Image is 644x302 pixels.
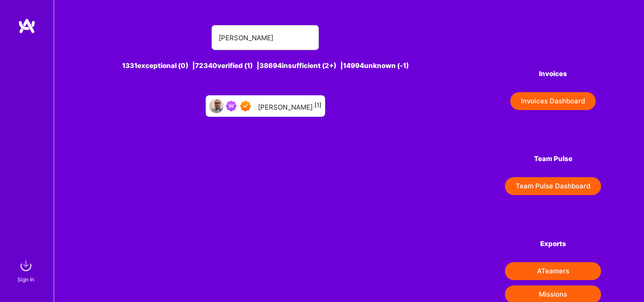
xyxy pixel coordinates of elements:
div: Sign In [17,275,34,284]
a: User AvatarBeen on MissionExceptional A.Teamer[PERSON_NAME][1] [202,92,329,120]
img: User Avatar [209,99,224,113]
h4: Invoices [505,70,601,78]
button: Invoices Dashboard [510,92,596,110]
img: Been on Mission [226,101,237,111]
input: Search for an A-Teamer [219,26,312,49]
button: Team Pulse Dashboard [505,177,601,195]
img: Exceptional A.Teamer [240,101,251,111]
div: 1331 exceptional (0) | 72340 verified (1) | 38694 insufficient (2+) | 14994 unknown (-1) [97,61,434,70]
img: logo [18,18,36,34]
a: Invoices Dashboard [505,92,601,110]
button: ATeamers [505,262,601,280]
div: [PERSON_NAME] [258,100,322,112]
sup: [1] [314,102,322,108]
a: sign inSign In [19,257,35,284]
h4: Exports [505,240,601,248]
h4: Team Pulse [505,155,601,163]
img: sign in [17,257,35,275]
